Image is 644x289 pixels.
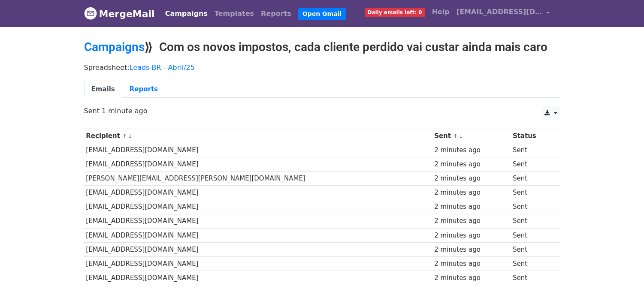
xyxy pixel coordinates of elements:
a: Emails [84,81,122,98]
div: 2 minutes ago [434,259,508,269]
td: [EMAIL_ADDRESS][DOMAIN_NAME] [84,186,432,200]
a: Campaigns [162,5,211,22]
th: Recipient [84,129,432,143]
div: 2 minutes ago [434,188,508,198]
a: ↓ [459,133,463,139]
td: Sent [511,200,553,214]
a: Reports [257,5,295,22]
td: Sent [511,157,553,172]
a: Daily emails left: 0 [361,3,429,21]
th: Sent [432,129,511,143]
td: [EMAIL_ADDRESS][DOMAIN_NAME] [84,228,432,242]
td: [EMAIL_ADDRESS][DOMAIN_NAME] [84,271,432,285]
td: [EMAIL_ADDRESS][DOMAIN_NAME] [84,143,432,157]
td: [EMAIL_ADDRESS][DOMAIN_NAME] [84,214,432,228]
td: Sent [511,256,553,271]
td: [PERSON_NAME][EMAIL_ADDRESS][PERSON_NAME][DOMAIN_NAME] [84,172,432,186]
a: Help [429,3,453,21]
td: Sent [511,271,553,285]
a: ↑ [122,133,127,139]
span: [EMAIL_ADDRESS][DOMAIN_NAME] [457,7,542,17]
td: [EMAIL_ADDRESS][DOMAIN_NAME] [84,242,432,256]
div: 2 minutes ago [434,202,508,212]
div: 2 minutes ago [434,216,508,226]
td: Sent [511,172,553,186]
td: Sent [511,242,553,256]
a: [EMAIL_ADDRESS][DOMAIN_NAME] [453,3,553,24]
td: Sent [511,186,553,200]
div: 2 minutes ago [434,231,508,241]
a: Templates [211,5,257,22]
td: [EMAIL_ADDRESS][DOMAIN_NAME] [84,157,432,172]
p: Spreadsheet: [84,63,560,72]
a: Leads BR - Abril/25 [130,63,195,72]
td: Sent [511,214,553,228]
p: Sent 1 minute ago [84,106,560,115]
span: Daily emails left: 0 [365,8,425,17]
div: 2 minutes ago [434,160,508,169]
a: MergeMail [84,5,155,23]
th: Status [511,129,553,143]
h2: ⟫ Com os novos impostos, cada cliente perdido vai custar ainda mais caro [84,40,560,54]
td: Sent [511,228,553,242]
a: Open Gmail [298,8,346,20]
div: 2 minutes ago [434,245,508,255]
a: Campaigns [84,40,145,54]
td: [EMAIL_ADDRESS][DOMAIN_NAME] [84,256,432,271]
a: Reports [122,81,165,98]
div: 2 minutes ago [434,145,508,155]
td: [EMAIL_ADDRESS][DOMAIN_NAME] [84,200,432,214]
div: 2 minutes ago [434,174,508,184]
img: MergeMail logo [84,7,97,20]
div: 2 minutes ago [434,273,508,283]
td: Sent [511,143,553,157]
a: ↑ [453,133,458,139]
a: ↓ [128,133,133,139]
